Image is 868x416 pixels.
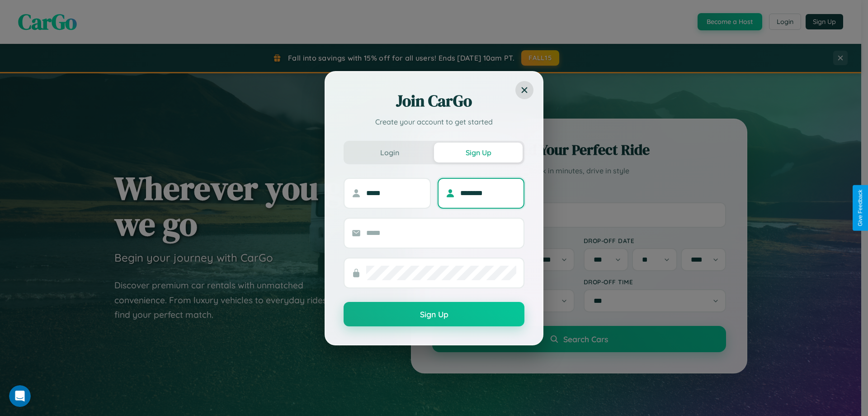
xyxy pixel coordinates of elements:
button: Sign Up [434,143,523,163]
button: Login [345,143,434,163]
div: Give Feedback [857,190,863,226]
p: Create your account to get started [344,116,524,127]
iframe: Intercom live chat [9,385,31,407]
button: Sign Up [344,302,524,326]
h2: Join CarGo [344,90,524,112]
